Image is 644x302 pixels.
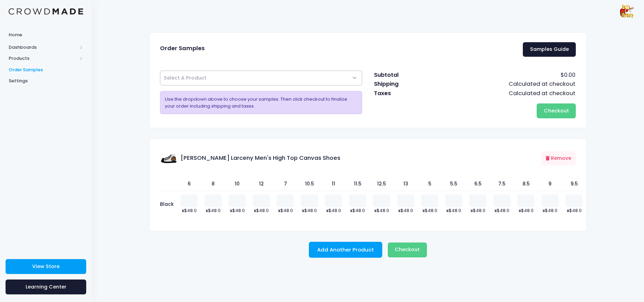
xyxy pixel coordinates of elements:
[160,91,363,114] div: Use the dropdown above to choose your samples. Then click checkout to finalize your order includi...
[297,177,322,191] th: 10.5
[541,151,576,165] button: Remove
[350,207,365,214] span: $48.0
[395,246,420,253] span: Checkout
[446,207,449,214] b: x
[374,89,429,98] td: Taxes
[567,207,569,214] b: x
[471,207,485,214] span: $48.0
[309,242,382,258] button: Add Another Product
[537,103,576,118] button: Checkout
[9,55,77,62] span: Products
[182,207,184,214] b: x
[398,207,401,214] b: x
[32,263,60,270] span: View Store
[544,107,569,114] span: Checkout
[206,207,208,214] b: x
[249,177,274,191] th: 12
[398,207,413,214] span: $48.0
[446,207,461,214] span: $48.0
[374,71,429,80] td: Subtotal
[543,207,557,214] span: $48.0
[9,8,83,15] img: Logo
[9,31,83,38] span: Home
[160,45,205,52] span: Order Samples
[422,207,437,214] span: $48.0
[160,149,340,168] div: [PERSON_NAME] Larceny Men's High Top Canvas Shoes
[9,66,83,73] span: Order Samples
[160,191,177,217] td: Black
[620,4,634,18] img: User
[302,207,304,214] b: x
[278,207,280,214] b: x
[160,71,363,85] span: Select A Product
[374,207,389,214] span: $48.0
[164,74,206,82] span: Select A Product
[326,207,341,214] span: $48.0
[230,207,245,214] span: $48.0
[164,74,206,81] span: Select A Product
[254,207,256,214] b: x
[374,207,377,214] b: x
[429,71,576,80] td: $0.00
[326,207,329,214] b: x
[394,177,418,191] th: 13
[422,207,425,214] b: x
[274,177,298,191] th: 7
[278,207,293,214] span: $48.0
[370,177,394,191] th: 12.5
[346,177,370,191] th: 11.5
[6,259,86,274] a: View Store
[350,207,352,214] b: x
[519,207,521,214] b: x
[9,77,83,84] span: Settings
[418,177,442,191] th: 5
[206,207,221,214] span: $48.0
[302,207,317,214] span: $48.0
[543,207,545,214] b: x
[388,242,427,257] button: Checkout
[374,80,429,89] td: Shipping
[523,42,576,57] a: Samples Guide
[182,207,197,214] span: $48.0
[471,207,473,214] b: x
[442,177,466,191] th: 5.5
[514,177,538,191] th: 8.5
[562,177,583,191] th: 9.5
[177,177,202,191] th: 6
[429,80,576,89] td: Calculated at checkout
[490,177,514,191] th: 7.5
[429,89,576,98] td: Calculated at checkout
[9,44,77,51] span: Dashboards
[494,207,497,214] b: x
[322,177,346,191] th: 11
[466,177,490,191] th: 6.5
[567,207,582,214] span: $48.0
[6,280,86,294] a: Learning Center
[254,207,269,214] span: $48.0
[201,177,225,191] th: 8
[225,177,250,191] th: 10
[494,207,509,214] span: $48.0
[538,177,562,191] th: 9
[230,207,232,214] b: x
[519,207,534,214] span: $48.0
[26,283,66,290] span: Learning Center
